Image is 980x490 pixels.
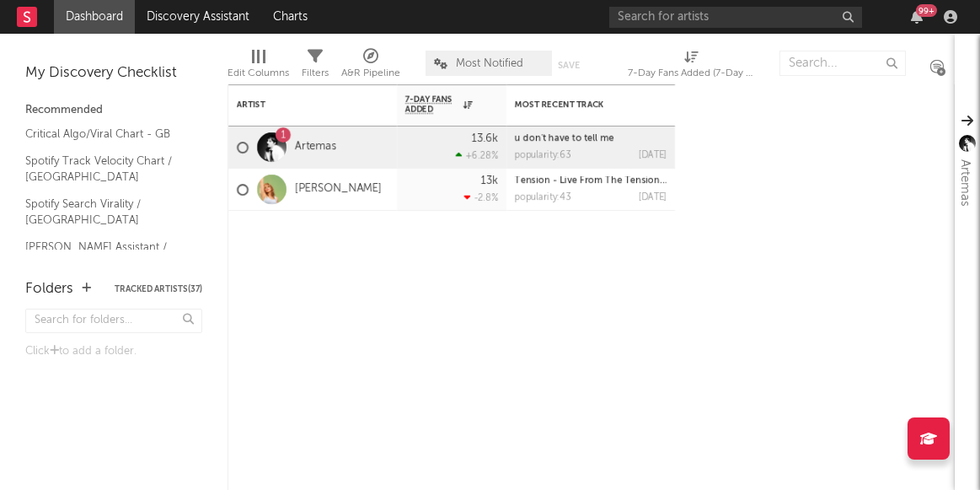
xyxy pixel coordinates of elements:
[25,279,73,299] div: Folders
[515,193,570,202] div: popularity: 43
[472,133,498,144] div: 13.6k
[228,42,289,91] div: Edit Columns
[515,100,641,110] div: Most Recent Track
[25,342,202,362] div: Click to add a folder.
[25,238,185,272] a: [PERSON_NAME] Assistant / [GEOGRAPHIC_DATA]
[515,134,667,143] div: u don't have to tell me
[779,51,906,76] input: Search...
[456,58,523,69] span: Most Notified
[515,176,667,186] div: Tension - Live From The Tension Tour
[911,10,923,24] button: 99+
[25,152,185,186] a: Spotify Track Velocity Chart / [GEOGRAPHIC_DATA]
[405,94,459,115] span: 7-Day Fans Added
[302,63,329,83] div: Filters
[115,285,202,293] button: Tracked Artists(37)
[25,100,202,121] div: Recommended
[639,193,667,202] div: [DATE]
[25,195,185,229] a: Spotify Search Virality / [GEOGRAPHIC_DATA]
[558,61,580,70] button: Save
[25,309,202,333] input: Search for folders...
[237,100,363,110] div: Artist
[628,63,754,83] div: 7-Day Fans Added (7-Day Fans Added)
[228,63,289,83] div: Edit Columns
[341,42,400,91] div: A&R Pipeline
[464,192,498,203] div: -2.8 %
[916,4,937,17] div: 99 +
[955,159,975,207] div: Artemas
[25,63,202,83] div: My Discovery Checklist
[295,140,336,154] a: Artemas
[295,182,382,197] a: [PERSON_NAME]
[639,151,667,160] div: [DATE]
[515,176,683,186] a: Tension - Live From The Tension Tour
[628,42,754,91] div: 7-Day Fans Added (7-Day Fans Added)
[515,134,613,143] a: u don't have to tell me
[481,175,498,186] div: 13k
[515,151,570,160] div: popularity: 63
[456,150,498,161] div: +6.28 %
[25,125,185,143] a: Critical Algo/Viral Chart - GB
[609,7,862,28] input: Search for artists
[341,63,400,83] div: A&R Pipeline
[302,42,329,91] div: Filters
